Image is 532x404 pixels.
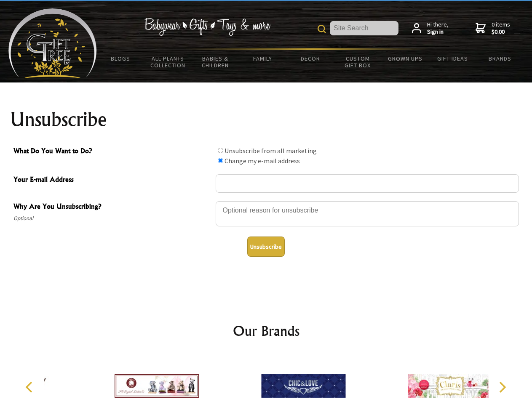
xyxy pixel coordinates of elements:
strong: Sign in [427,28,449,36]
a: Brands [476,50,524,67]
span: Hi there, [427,21,449,36]
span: 0 items [492,21,510,36]
a: Hi there,Sign in [412,21,449,36]
button: Next [493,378,511,396]
button: Previous [21,378,40,396]
label: Unsubscribe from all marketing [225,146,317,155]
a: BLOGS [97,50,144,67]
label: Change my e-mail address [225,157,300,165]
span: What Do You Want to Do? [13,146,211,158]
a: All Plants Collection [144,50,192,74]
a: Family [239,50,287,67]
span: Why Are You Unsubscribing? [13,201,211,213]
img: product search [318,25,326,33]
input: Your E-mail Address [216,174,519,193]
a: Custom Gift Box [334,50,382,74]
span: Your E-mail Address [13,174,211,186]
a: 0 items$0.00 [476,21,510,36]
a: Babies & Children [192,50,239,74]
input: What Do You Want to Do? [218,158,223,163]
button: Unsubscribe [247,237,285,257]
h2: Our Brands [17,321,516,341]
img: Babyware - Gifts - Toys and more... [8,8,97,78]
span: Optional [13,213,211,223]
textarea: Why Are You Unsubscribing? [216,201,519,226]
a: Gift Ideas [429,50,476,67]
img: Babywear - Gifts - Toys & more [144,18,270,36]
strong: $0.00 [492,28,510,36]
a: Decor [286,50,334,67]
h1: Unsubscribe [10,109,522,130]
input: What Do You Want to Do? [218,148,223,153]
input: Site Search [330,21,398,35]
a: Grown Ups [381,50,429,67]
